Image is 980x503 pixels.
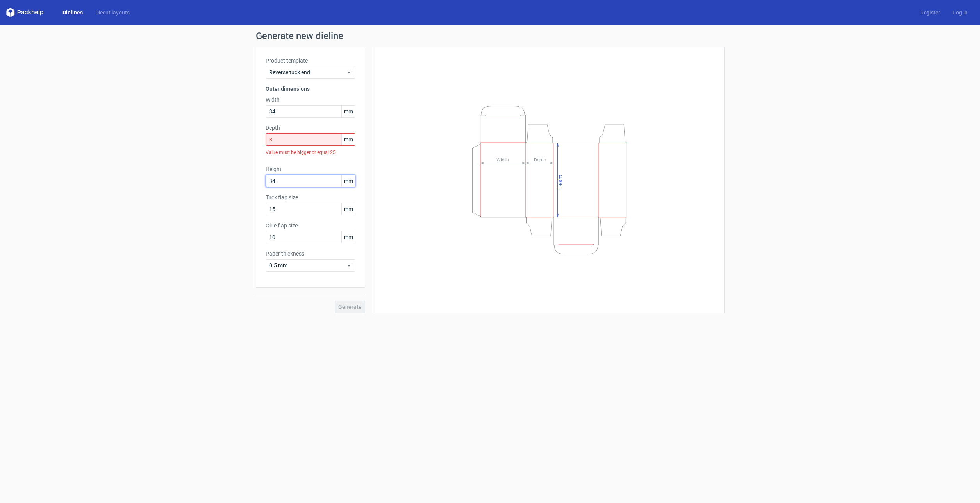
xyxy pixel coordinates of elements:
[341,106,355,117] span: mm
[266,222,355,229] label: Glue flap size
[496,157,509,162] tspan: Width
[266,96,355,104] label: Width
[341,175,355,187] span: mm
[266,124,355,132] label: Depth
[557,175,562,188] tspan: Height
[266,146,355,159] div: Value must be bigger or equal 25
[534,157,546,162] tspan: Depth
[256,31,725,41] h1: Generate new dieline
[266,57,355,64] label: Product template
[266,165,355,173] label: Height
[914,9,946,16] a: Register
[56,9,89,16] a: Dielines
[269,68,346,76] span: Reverse tuck end
[89,9,136,16] a: Diecut layouts
[269,261,346,269] span: 0.5 mm
[341,231,355,243] span: mm
[266,193,355,201] label: Tuck flap size
[341,203,355,215] span: mm
[266,250,355,258] label: Paper thickness
[266,85,355,93] h3: Outer dimensions
[341,134,355,145] span: mm
[946,9,974,16] a: Log in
